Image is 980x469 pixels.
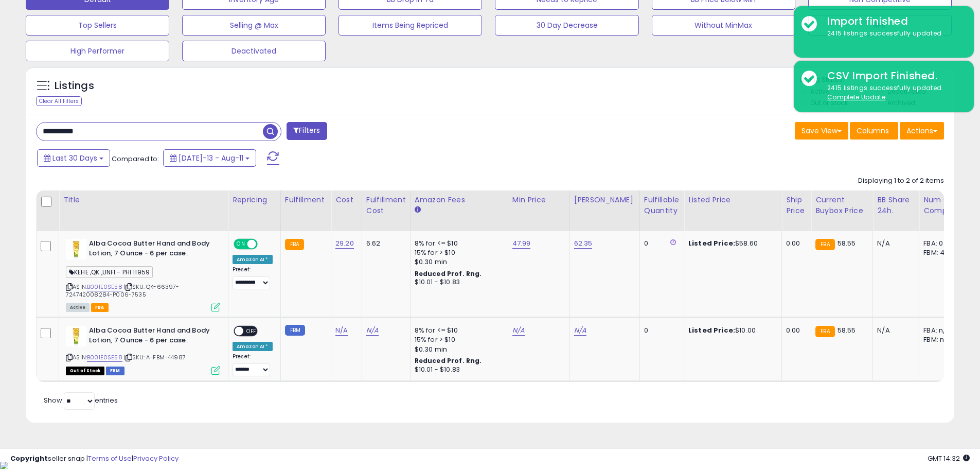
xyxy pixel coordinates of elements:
[877,195,915,216] div: BB Share 24h.
[66,266,153,278] span: KEHE ,QK ,UNFI - PHI 11959
[36,96,82,106] div: Clear All Filters
[335,238,354,249] a: 29.20
[256,240,273,249] span: OFF
[644,195,680,216] div: Fulfillable Quantity
[235,240,247,249] span: ON
[574,195,635,205] div: [PERSON_NAME]
[55,79,94,93] h5: Listings
[923,335,957,344] div: FBM: n/a
[688,238,735,248] b: Listed Price:
[923,248,957,257] div: FBM: 4
[366,325,379,336] a: N/A
[574,238,593,249] a: 62.35
[26,41,169,61] button: High Performer
[819,29,966,39] div: 2415 listings successfully updated.
[857,126,889,136] span: Columns
[366,239,402,248] div: 6.62
[858,176,944,186] div: Displaying 1 to 2 of 2 items
[10,454,179,464] div: seller snap | |
[37,149,110,167] button: Last 30 Days
[87,353,122,362] a: B001E0SE58
[923,326,957,335] div: FBA: n/a
[63,195,224,205] div: Title
[88,454,132,463] a: Terms of Use
[819,83,966,102] div: 2415 listings successfully updated.
[44,395,118,405] span: Show: entries
[644,326,676,335] div: 0
[786,239,803,248] div: 0.00
[91,303,109,312] span: FBA
[415,326,500,335] div: 8% for <= $10
[233,353,273,376] div: Preset:
[87,283,122,291] a: B001E0SE58
[838,325,856,335] span: 58.55
[415,278,500,287] div: $10.01 - $10.83
[415,335,500,344] div: 15% for > $10
[335,195,358,205] div: Cost
[923,239,957,248] div: FBA: 0
[815,195,868,216] div: Current Buybox Price
[285,325,305,336] small: FBM
[66,367,104,375] span: All listings that are currently out of stock and unavailable for purchase on Amazon
[124,353,186,361] span: | SKU: A-FBM-44987
[112,154,159,164] span: Compared to:
[106,367,124,375] span: FBM
[415,239,500,248] div: 8% for <= $10
[133,454,179,463] a: Privacy Policy
[66,326,220,374] div: ASIN:
[574,325,586,336] a: N/A
[366,195,406,216] div: Fulfillment Cost
[928,454,970,463] span: 2025-09-11 14:32 GMT
[415,345,500,354] div: $0.30 min
[335,325,348,336] a: N/A
[415,269,482,278] b: Reduced Prof. Rng.
[512,238,531,249] a: 47.99
[415,257,500,267] div: $0.30 min
[786,326,803,335] div: 0.00
[182,15,326,36] button: Selling @ Max
[688,325,735,335] b: Listed Price:
[285,195,327,205] div: Fulfillment
[688,195,777,205] div: Listed Price
[415,248,500,257] div: 15% for > $10
[877,326,911,335] div: N/A
[815,239,834,250] small: FBA
[10,454,48,463] strong: Copyright
[26,15,169,36] button: Top Sellers
[850,122,898,140] button: Columns
[179,153,243,163] span: [DATE]-13 - Aug-11
[285,239,304,250] small: FBA
[495,15,638,36] button: 30 Day Decrease
[415,195,504,205] div: Amazon Fees
[66,303,90,312] span: All listings currently available for purchase on Amazon
[795,122,848,140] button: Save View
[415,366,500,374] div: $10.01 - $10.83
[66,239,220,310] div: ASIN:
[877,239,911,248] div: N/A
[900,122,944,140] button: Actions
[233,255,273,264] div: Amazon AI *
[233,342,273,351] div: Amazon AI *
[243,327,260,336] span: OFF
[644,239,676,248] div: 0
[287,122,327,140] button: Filters
[52,153,97,163] span: Last 30 Days
[66,239,86,259] img: 41NUABLa7VL._SL40_.jpg
[233,266,273,289] div: Preset:
[923,195,961,216] div: Num of Comp.
[338,15,482,36] button: Items Being Repriced
[89,239,214,260] b: Alba Cocoa Butter Hand and Body Lotion, 7 Ounce - 6 per case.
[815,326,834,337] small: FBA
[819,14,966,29] div: Import finished
[89,326,214,348] b: Alba Cocoa Butter Hand and Body Lotion, 7 Ounce - 6 per case.
[182,41,326,61] button: Deactivated
[827,93,885,101] u: Complete Update
[652,15,795,36] button: Without MinMax
[66,326,86,346] img: 41NUABLa7VL._SL40_.jpg
[688,326,774,335] div: $10.00
[688,239,774,248] div: $58.60
[233,195,276,205] div: Repricing
[415,356,482,365] b: Reduced Prof. Rng.
[66,283,180,298] span: | SKU: QK-66397-724742008284-P006-7535
[786,195,807,216] div: Ship Price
